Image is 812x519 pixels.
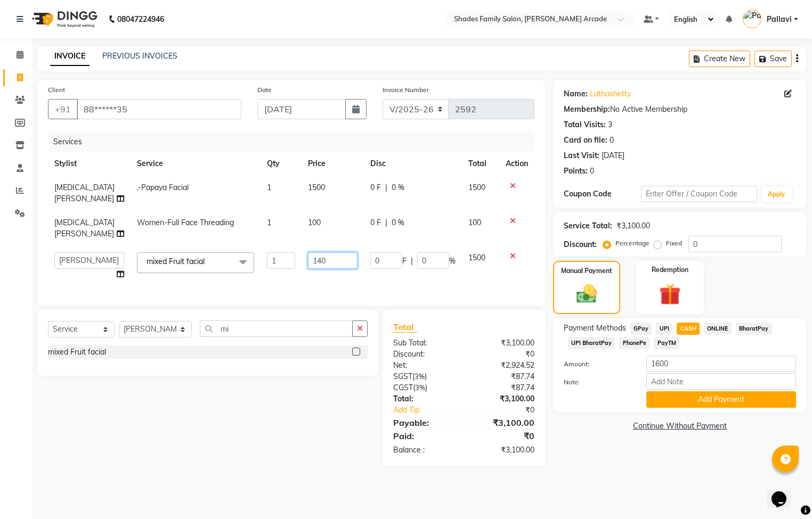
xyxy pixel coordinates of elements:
b: 08047224946 [117,4,164,34]
div: Services [49,132,542,152]
span: Pallavi [767,14,792,25]
div: [DATE] [602,150,624,161]
input: Search by Name/Mobile/Email/Code [77,99,241,119]
span: ONLINE [704,323,732,335]
span: UPI BharatPay [568,337,615,349]
div: 3 [608,119,612,130]
div: Total Visits: [564,119,606,130]
span: 1500 [308,183,325,192]
label: Redemption [652,265,688,275]
a: INVOICE [50,47,90,66]
div: ₹3,100.00 [464,416,542,429]
div: Balance : [385,444,464,456]
label: Date [257,85,272,95]
div: ₹0 [477,405,542,416]
span: Total [393,322,418,333]
span: | [411,256,413,267]
span: Payment Methods [564,323,626,334]
input: Amount [646,356,796,372]
div: Sub Total: [385,337,464,349]
span: CASH [677,323,700,335]
button: Save [754,51,792,67]
div: Discount: [564,239,597,250]
a: Add Tip [385,405,477,416]
span: Women-Full Face Threading [137,218,234,227]
th: Price [302,152,364,176]
span: UPI [656,323,672,335]
div: ₹87.74 [464,371,542,382]
span: [MEDICAL_DATA][PERSON_NAME] [54,183,115,203]
div: Total: [385,393,464,405]
div: Points: [564,166,588,177]
label: Note: [556,377,638,387]
a: x [205,257,209,266]
label: Fixed [666,238,682,248]
button: +91 [48,99,78,119]
div: mixed Fruit facial [48,347,106,358]
input: Enter Offer / Coupon Code [641,186,757,202]
span: PhonePe [619,337,649,349]
button: Create New [689,51,750,67]
label: Client [48,85,65,95]
div: Net: [385,360,464,371]
div: Payable: [385,416,464,429]
div: ₹3,100.00 [464,337,542,349]
label: Percentage [615,238,649,248]
span: 100 [468,218,481,227]
span: 0 F [370,182,381,193]
span: 100 [308,218,321,227]
span: | [385,217,387,228]
input: Add Note [646,373,796,390]
div: Membership: [564,104,610,115]
a: Continue Without Payment [555,421,805,432]
div: 0 [610,135,614,146]
div: Name: [564,88,588,100]
div: ₹3,100.00 [464,444,542,456]
img: Pallavi [743,10,761,28]
a: PREVIOUS INVOICES [102,51,177,61]
label: Amount: [556,359,638,369]
button: Add Payment [646,391,796,408]
button: Apply [761,186,792,202]
iframe: chat widget [767,476,801,508]
div: ₹3,100.00 [464,393,542,405]
div: 0 [590,166,594,177]
span: CGST [393,383,413,392]
div: Card on file: [564,135,607,146]
span: 0 % [392,182,404,193]
img: logo [27,4,100,34]
span: | [385,182,387,193]
span: BharatPay [736,323,772,335]
img: _cash.svg [570,282,603,306]
span: 3% [415,372,425,381]
label: Manual Payment [561,266,612,276]
div: ₹3,100.00 [616,220,650,232]
th: Disc [364,152,462,176]
span: [MEDICAL_DATA][PERSON_NAME] [54,218,115,238]
span: 3% [415,383,425,392]
span: GPay [630,323,652,335]
span: 1500 [468,253,485,262]
div: ( ) [385,371,464,382]
div: ₹87.74 [464,382,542,393]
span: .-Papaya Facial [137,183,189,192]
div: ₹0 [464,349,542,360]
div: No Active Membership [564,104,796,115]
span: F [402,256,407,267]
span: mixed Fruit facial [147,257,205,266]
label: Invoice Number [383,85,429,95]
th: Qty [261,152,302,176]
div: ₹2,924.52 [464,360,542,371]
div: Paid: [385,430,464,442]
img: _gift.svg [653,281,687,308]
div: Last Visit: [564,150,599,161]
span: 0 % [392,217,404,228]
th: Stylist [48,152,131,176]
input: Search or Scan [200,320,353,337]
span: 1 [267,218,271,227]
div: Discount: [385,349,464,360]
div: Coupon Code [564,188,641,200]
div: Service Total: [564,220,612,232]
span: % [449,256,456,267]
span: 0 F [370,217,381,228]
